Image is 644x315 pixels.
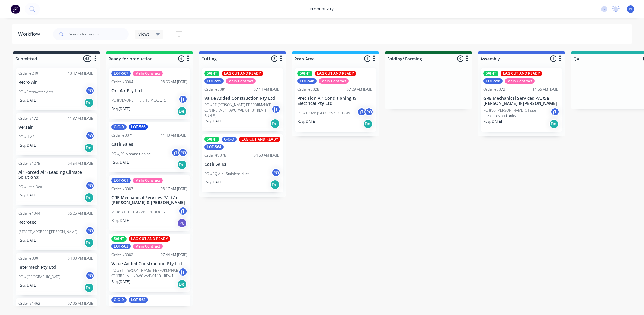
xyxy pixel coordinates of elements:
[239,137,280,142] div: LAG CUT AND READY
[109,175,190,231] div: LOT-561Main ContractOrder #308308:17 AM [DATE]GRE Mechanical Services P/L t/a [PERSON_NAME] & [PE...
[68,211,95,216] div: 06:25 AM [DATE]
[204,137,219,142] div: 50INT
[18,31,43,38] div: Workflow
[18,80,95,85] p: Retro Air
[18,274,61,280] p: PO #[GEOGRAPHIC_DATA]
[18,116,38,121] div: Order #172
[129,236,170,242] div: LAG CUT AND READY
[533,87,559,92] div: 11:56 AM [DATE]
[69,28,129,40] input: Search for orders...
[129,124,148,130] div: LOT-566
[204,96,280,101] p: Value Added Construction Pty Ltd
[111,151,150,157] p: PO #JPS Airconditioning
[254,153,280,158] div: 04:53 AM [DATE]
[18,89,53,95] p: PO #Freshwater Apts
[85,181,95,190] div: PO
[18,143,37,148] p: Req. [DATE]
[204,153,226,158] div: Order #3078
[111,279,130,284] p: Req. [DATE]
[549,119,559,129] div: Del
[111,244,131,249] div: LOT-562
[315,71,356,76] div: LAG CUT AND READY
[111,195,187,206] p: GRE Mechanical Services P/L t/a [PERSON_NAME] & [PERSON_NAME]
[501,71,542,76] div: LAG CUT AND READY
[84,98,94,108] div: Del
[84,193,94,203] div: Del
[68,161,95,166] div: 04:54 AM [DATE]
[111,261,187,266] p: Value Added Construction Pty Ltd
[161,252,187,258] div: 07:44 AM [DATE]
[18,211,40,216] div: Order #1344
[271,105,280,114] div: jT
[129,297,148,303] div: LOT-563
[364,107,373,116] div: PO
[271,168,280,177] div: PO
[18,184,42,190] p: PO #Little Box
[204,171,249,177] p: PO #SQ Air - Stainless duct
[178,95,187,104] div: jT
[111,106,130,112] p: Req. [DATE]
[161,186,187,192] div: 08:17 AM [DATE]
[85,86,95,95] div: PO
[85,226,95,235] div: PO
[18,193,37,198] p: Req. [DATE]
[483,108,550,119] p: PO #60 [PERSON_NAME] ST site measures and units
[133,178,163,183] div: Main Contract
[18,71,38,76] div: Order #240
[178,206,187,216] div: jT
[109,122,190,172] div: C-O-DLOT-566Order #307111:43 AM [DATE]Cash SalesPO #JPS AirconditioningjTPOReq.[DATE]Del
[481,68,562,132] div: 50INTLAG CUT AND READYLOT-558Main ContractOrder #307211:56 AM [DATE]GRE Mechanical Services P/L t...
[204,71,219,76] div: 50INT
[111,186,133,192] div: Order #3083
[297,78,317,84] div: LOT-546
[178,148,187,157] div: PO
[111,218,130,223] p: Req. [DATE]
[347,87,373,92] div: 07:29 AM [DATE]
[18,283,37,288] p: Req. [DATE]
[270,119,280,128] div: Del
[171,148,180,157] div: jT
[111,236,127,242] div: 50INT
[483,71,498,76] div: 50INT
[111,306,133,311] div: Order #3077
[111,268,178,279] p: PO #ST [PERSON_NAME] PERFORMANCE CENTRE LVL 1-DWG-VAE-01101 REV-1
[204,144,224,150] div: LOT-564
[161,133,187,138] div: 11:43 AM [DATE]
[18,170,95,180] p: Air Forced Air (Leading Climate Solutions)
[16,68,97,110] div: Order #24010:47 AM [DATE]Retro AirPO #Freshwater AptsPOReq.[DATE]Del
[138,31,150,37] span: Views
[307,5,337,14] div: productivity
[18,98,37,103] p: Req. [DATE]
[295,68,376,132] div: 50INTLAG CUT AND READYLOT-546Main ContractOrder #302807:29 AM [DATE]Precision Air Conditioning & ...
[109,234,190,292] div: 50INTLAG CUT AND READYLOT-562Main ContractOrder #308207:44 AM [DATE]Value Added Construction Pty ...
[68,116,95,121] div: 11:37 AM [DATE]
[111,71,131,76] div: LOT-567
[297,110,351,116] p: PO #19928 [GEOGRAPHIC_DATA]
[297,71,312,76] div: 50INT
[483,96,559,106] p: GRE Mechanical Services P/L t/a [PERSON_NAME] & [PERSON_NAME]
[111,252,133,258] div: Order #3082
[111,88,187,93] p: Oni Air Pty Ltd
[18,301,40,306] div: Order #1462
[363,119,373,129] div: Del
[177,160,187,170] div: Del
[18,265,95,270] p: Intermech Pty Ltd
[18,134,35,140] p: PO #HMRI
[357,107,366,116] div: jT
[204,119,223,124] p: Req. [DATE]
[483,78,503,84] div: LOT-558
[111,124,127,130] div: C-O-D
[483,87,505,92] div: Order #3072
[177,279,187,289] div: Del
[177,106,187,116] div: Del
[222,71,263,76] div: LAG CUT AND READY
[18,161,40,166] div: Order #1275
[297,119,316,124] p: Req. [DATE]
[16,208,97,250] div: Order #134406:25 AM [DATE]Retrotec[STREET_ADDRESS][PERSON_NAME]POReq.[DATE]Del
[18,238,37,243] p: Req. [DATE]
[483,119,502,124] p: Req. [DATE]
[222,137,237,142] div: C-O-D
[111,209,165,215] p: PO #LATITUDE APPTS R/A BOXES
[177,218,187,228] div: PU
[254,87,280,92] div: 07:14 AM [DATE]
